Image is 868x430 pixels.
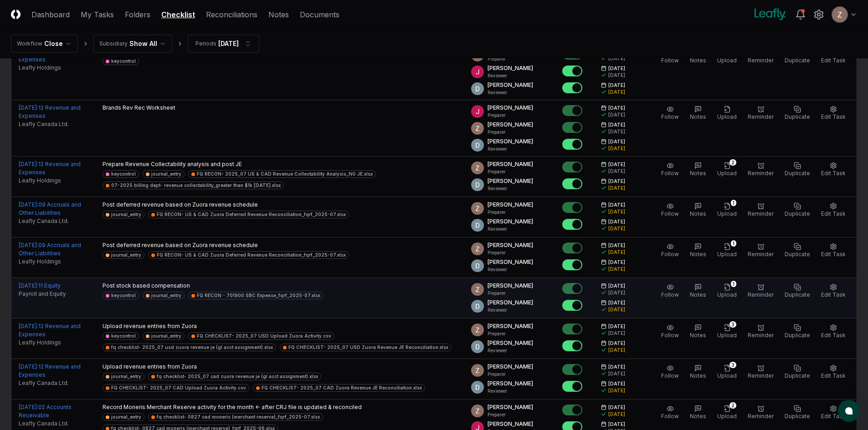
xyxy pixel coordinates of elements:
[19,242,38,248] span: [DATE] :
[690,413,706,420] span: Notes
[488,388,533,395] p: Reviewer
[608,299,625,306] span: [DATE]
[821,372,846,379] span: Edit Task
[111,384,246,391] div: FQ CHECKLIST- 2025_07 CAD Upload Zuora Activity.csv
[821,413,846,420] span: Edit Task
[11,10,21,19] img: Logo
[746,201,776,220] button: Reminder
[148,251,349,259] a: FQ RECON- US & CAD Zuora Deferred Revenue Reconciliation_fqrf_2025-07.xlsx
[659,322,681,341] button: Follow
[821,170,846,177] span: Edit Task
[832,7,847,22] img: ACg8ocKnDsamp5-SE65NkOhq35AnOBarAXdzXQ03o9g231ijNgHgyA=s96-c
[99,40,128,48] div: Subsidiary
[151,292,181,299] div: journal_entry
[562,340,582,351] button: Mark complete
[471,381,484,394] img: ACg8ocLeIi4Jlns6Fsr4lO0wQ1XJrFQvF4yUjbLrd1AsCAOmrfa1KQ=s96-c
[488,112,533,119] p: Preparer
[608,65,625,72] span: [DATE]
[19,323,38,329] span: [DATE] :
[148,413,323,421] a: fq checklist- 0827 cad moneris (merchant reserve)_fqrf_2025-07.xlsx
[608,202,625,208] span: [DATE]
[488,81,533,89] p: [PERSON_NAME]
[111,252,141,258] div: journal_entry
[608,72,625,79] div: [DATE]
[659,282,681,301] button: Follow
[103,104,175,112] p: Brands Rev Rec Worksheet
[717,170,737,177] span: Upload
[488,121,533,129] p: [PERSON_NAME]
[746,403,776,422] button: Reminder
[19,161,81,176] a: [DATE]:12 Revenue and Expenses
[562,139,582,150] button: Mark complete
[783,241,812,260] button: Duplicate
[661,251,679,258] span: Follow
[661,170,679,177] span: Follow
[608,259,625,266] span: [DATE]
[729,362,736,368] div: 3
[103,160,457,168] p: Prepare Revenue Collectability analysis and post JE
[562,324,582,334] button: Mark complete
[488,322,533,330] p: [PERSON_NAME]
[11,35,259,53] nav: breadcrumb
[746,322,776,341] button: Reminder
[19,282,38,289] span: [DATE] :
[488,218,533,226] p: [PERSON_NAME]
[690,210,706,217] span: Notes
[19,282,61,289] a: [DATE]:11 Equity
[819,282,847,301] button: Edit Task
[608,225,625,232] div: [DATE]
[103,363,457,371] p: Upload revenue entries from Zuora
[19,258,61,266] span: Leafly Holdings
[197,292,320,299] div: FQ RECON - 701900 SBC Expense_fqrf_2025-07.xlsx
[819,201,847,220] button: Edit Task
[19,201,81,216] a: [DATE]:09 Accruals and Other Liabilities
[19,323,81,338] a: [DATE]:12 Revenue and Expenses
[103,182,284,189] a: 07-2025 billing dept- revenue collectability_greater than $1k [DATE].xlsx
[562,202,582,213] button: Mark complete
[731,281,736,287] div: 1
[488,363,533,371] p: [PERSON_NAME]
[608,306,625,313] div: [DATE]
[488,168,533,175] p: Preparer
[562,259,582,270] button: Mark complete
[103,344,276,351] a: fq checklist- 2025_07 usd zuora revenue je (gl acct assignment).xlsx
[731,200,736,206] div: 1
[608,283,625,289] span: [DATE]
[471,105,484,118] img: ACg8ocJfBSitaon9c985KWe3swqK2kElzkAv-sHk65QWxGQz4ldowg=s96-c
[608,55,625,62] div: [DATE]
[471,122,484,135] img: ACg8ocKnDsamp5-SE65NkOhq35AnOBarAXdzXQ03o9g231ijNgHgyA=s96-c
[688,403,708,422] button: Notes
[562,243,582,253] button: Mark complete
[103,282,324,290] p: Post stock based compensation
[19,379,69,387] span: Leafly Canada Ltd.
[819,363,847,382] button: Edit Task
[661,57,679,64] span: Follow
[717,113,737,120] span: Upload
[688,322,708,341] button: Notes
[821,251,846,258] span: Edit Task
[253,384,425,392] a: FQ CHECKLIST- 2025_07 CAD Zuora Revenue JE Reconciliation.xlsx
[785,57,810,64] span: Duplicate
[111,58,136,65] div: keycontrol
[608,340,625,347] span: [DATE]
[488,347,533,354] p: Reviewer
[608,145,625,152] div: [DATE]
[111,344,273,351] div: fq checklist- 2025_07 usd zuora revenue je (gl acct assignment).xlsx
[471,219,484,232] img: ACg8ocLeIi4Jlns6Fsr4lO0wQ1XJrFQvF4yUjbLrd1AsCAOmrfa1KQ=s96-c
[151,333,181,339] div: journal_entry
[783,201,812,220] button: Duplicate
[690,372,706,379] span: Notes
[748,210,774,217] span: Reminder
[783,160,812,179] button: Duplicate
[717,413,737,420] span: Upload
[785,372,810,379] span: Duplicate
[715,403,739,422] button: 2Upload
[748,113,774,120] span: Reminder
[262,384,422,391] div: FQ CHECKLIST- 2025_07 CAD Zuora Revenue JE Reconciliation.xlsx
[19,404,38,410] span: [DATE] :
[661,291,679,298] span: Follow
[715,104,739,123] button: Upload
[471,364,484,377] img: ACg8ocKnDsamp5-SE65NkOhq35AnOBarAXdzXQ03o9g231ijNgHgyA=s96-c
[488,209,533,216] p: Preparer
[188,332,334,340] a: FQ CHECKLIST- 2025_07 USD Upload Zuora Activity.csv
